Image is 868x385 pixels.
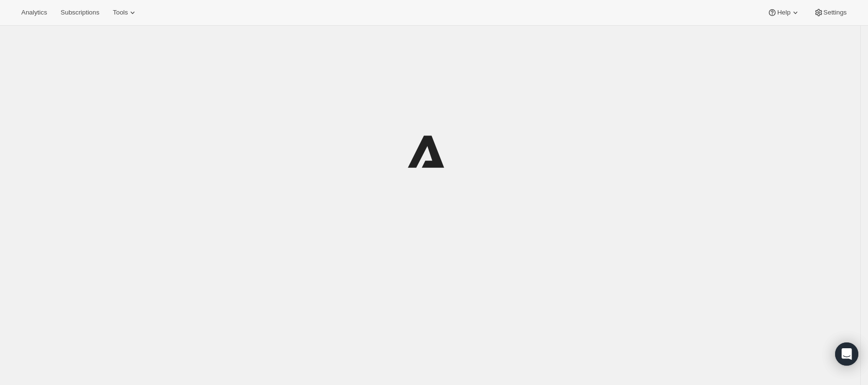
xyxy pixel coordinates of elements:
button: Subscriptions [55,6,105,19]
button: Tools [107,6,143,19]
span: Help [777,9,790,16]
div: Open Intercom Messenger [835,342,858,366]
span: Settings [823,9,847,16]
button: Settings [808,6,853,19]
span: Tools [113,9,128,16]
span: Analytics [21,9,47,16]
button: Help [762,6,806,19]
span: Subscriptions [60,9,99,16]
button: Analytics [15,6,53,19]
